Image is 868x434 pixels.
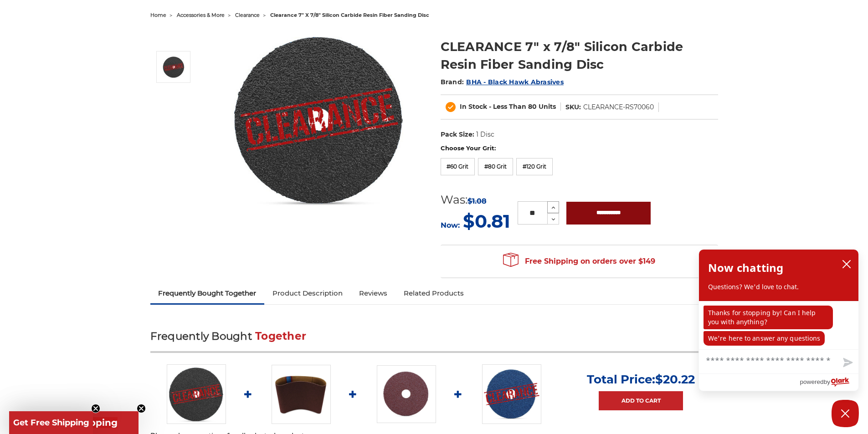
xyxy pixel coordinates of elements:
[150,12,166,18] a: home
[9,411,139,434] div: Get Free ShippingClose teaser
[836,352,858,373] button: Send message
[800,376,823,388] span: powered
[539,102,556,111] span: Units
[800,374,858,391] a: Powered by Olark
[708,259,783,277] h2: Now chatting
[467,197,487,205] span: $1.08
[150,330,252,342] span: Frequently Bought
[177,12,225,18] a: accessories & more
[441,191,510,209] div: Was:
[441,144,718,153] label: Choose Your Grit:
[137,404,146,413] button: Close teaser
[587,372,695,387] p: Total Price:
[395,283,472,303] a: Related Products
[503,252,655,271] span: Free Shipping on orders over $149
[832,400,859,427] button: Close Chatbox
[565,102,581,112] dt: SKU:
[599,391,683,410] a: Add to Cart
[441,221,460,230] span: Now:
[228,28,411,211] img: CLEARANCE 7" x 7/8" Silicon Carbide Resin Fiber Sanding Disc
[270,12,429,18] span: clearance 7" x 7/8" silicon carbide resin fiber sanding disc
[489,102,526,111] span: - Less Than
[150,283,265,303] a: Frequently Bought Together
[264,283,351,303] a: Product Description
[162,56,185,78] img: CLEARANCE 7" x 7/8" Silicon Carbide Resin Fiber Sanding Disc
[9,411,93,434] div: Get Free ShippingClose teaser
[704,331,825,346] p: We're here to answer any questions
[476,130,494,139] dd: 1 Disc
[655,372,695,387] span: $20.22
[351,283,395,303] a: Reviews
[91,404,100,413] button: Close teaser
[235,12,260,18] a: clearance
[699,301,858,349] div: chat
[704,306,833,329] p: Thanks for stopping by! Can I help you with anything?
[824,376,830,388] span: by
[441,78,464,86] span: Brand:
[167,364,226,424] img: CLEARANCE 7" x 7/8" Silicon Carbide Resin Fiber Sanding Disc
[460,102,487,111] span: In Stock
[528,102,537,111] span: 80
[441,130,474,139] dt: Pack Size:
[441,38,718,73] h1: CLEARANCE 7" x 7/8" Silicon Carbide Resin Fiber Sanding Disc
[708,282,849,291] p: Questions? We'd love to chat.
[583,102,654,112] dd: CLEARANCE-RS70060
[13,418,89,428] span: Get Free Shipping
[463,210,510,232] span: $0.81
[255,330,306,342] span: Together
[699,249,859,391] div: olark chatbox
[466,78,564,86] a: BHA - Black Hawk Abrasives
[839,257,854,271] button: close chatbox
